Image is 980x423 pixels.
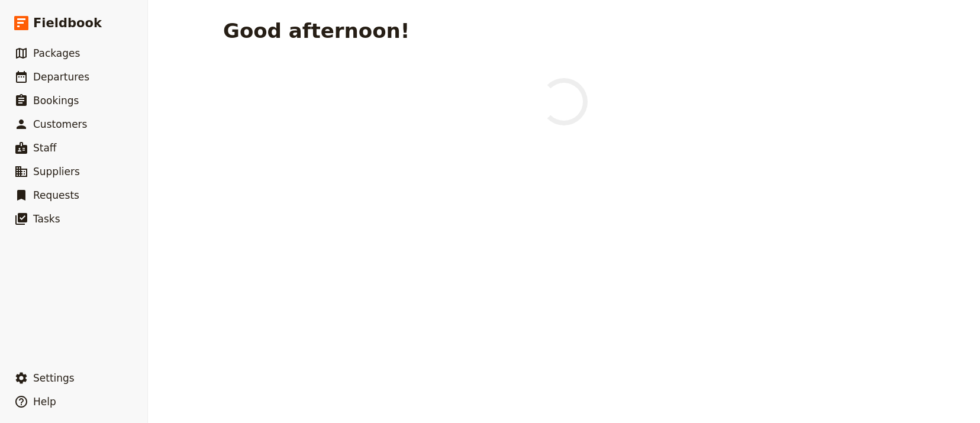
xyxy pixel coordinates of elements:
[33,47,80,59] span: Packages
[33,372,75,384] span: Settings
[33,166,80,177] span: Suppliers
[223,19,410,43] h1: Good afternoon!
[33,189,79,201] span: Requests
[33,118,87,130] span: Customers
[33,71,89,83] span: Departures
[33,213,60,225] span: Tasks
[33,14,102,32] span: Fieldbook
[33,396,56,408] span: Help
[33,95,79,106] span: Bookings
[33,142,57,154] span: Staff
